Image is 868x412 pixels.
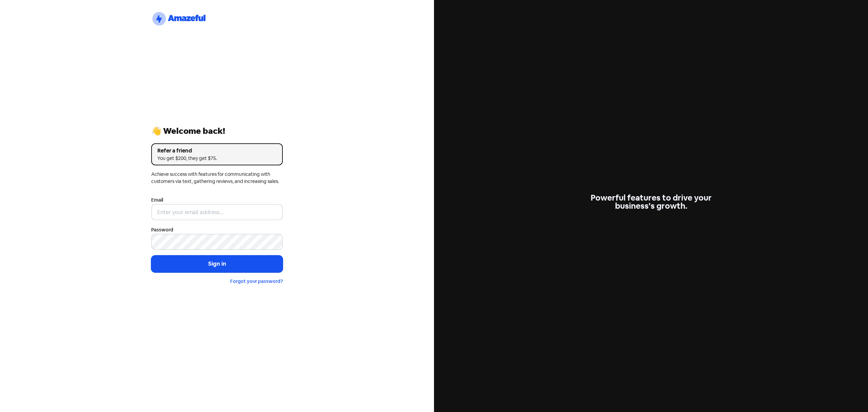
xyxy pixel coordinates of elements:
[585,194,717,210] div: Powerful features to drive your business's growth.
[151,171,283,185] div: Achieve success with features for communicating with customers via text, gathering reviews, and i...
[157,147,277,155] div: Refer a friend
[151,255,283,272] button: Sign in
[151,127,283,135] div: 👋 Welcome back!
[151,197,163,204] label: Email
[151,226,173,233] label: Password
[157,155,277,162] div: You get $200, they get $75.
[230,278,283,284] a: Forgot your password?
[151,204,283,220] input: Enter your email address...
